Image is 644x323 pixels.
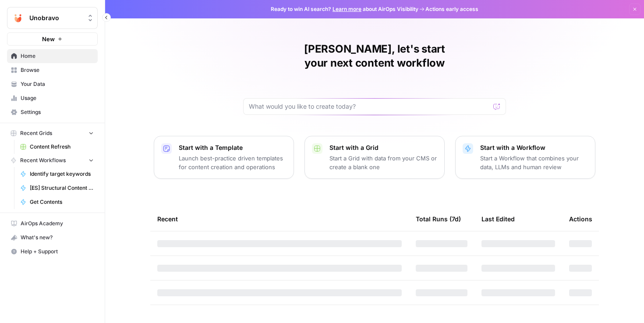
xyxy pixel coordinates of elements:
[30,143,94,151] span: Content Refresh
[243,42,506,70] h1: [PERSON_NAME], let's start your next content workflow
[304,136,445,179] button: Start with a GridStart a Grid with data from your CMS or create a blank one
[179,154,287,171] p: Launch best-practice driven templates for content creation and operations
[416,207,461,231] div: Total Runs (7d)
[16,181,98,195] a: [ES] Structural Content Refresh
[179,143,287,152] p: Start with a Template
[7,32,98,46] button: New
[569,207,592,231] div: Actions
[21,94,94,102] span: Usage
[30,170,94,178] span: Identify target keywords
[249,102,490,111] input: What would you like to create today?
[20,129,52,137] span: Recent Grids
[333,6,361,12] a: Learn more
[154,136,294,179] button: Start with a TemplateLaunch best-practice driven templates for content creation and operations
[21,66,94,74] span: Browse
[480,143,588,152] p: Start with a Workflow
[16,195,98,209] a: Get Contents
[10,10,26,26] img: Unobravo Logo
[7,7,98,29] button: Workspace: Unobravo
[30,184,94,192] span: [ES] Structural Content Refresh
[455,136,595,179] button: Start with a WorkflowStart a Workflow that combines your data, LLMs and human review
[21,108,94,116] span: Settings
[16,167,98,181] a: Identify target keywords
[271,5,418,13] span: Ready to win AI search? about AirOps Visibility
[42,35,55,43] span: New
[20,156,66,164] span: Recent Workflows
[29,14,82,22] span: Unobravo
[21,52,94,60] span: Home
[7,91,98,105] a: Usage
[16,140,98,154] a: Content Refresh
[7,231,97,244] div: What's new?
[7,63,98,77] a: Browse
[7,77,98,91] a: Your Data
[21,220,94,227] span: AirOps Academy
[7,154,98,167] button: Recent Workflows
[7,49,98,63] a: Home
[7,217,98,231] a: AirOps Academy
[425,5,478,13] span: Actions early access
[481,207,515,231] div: Last Edited
[329,154,437,171] p: Start a Grid with data from your CMS or create a blank one
[30,198,94,206] span: Get Contents
[7,127,98,140] button: Recent Grids
[329,143,437,152] p: Start with a Grid
[7,105,98,119] a: Settings
[21,248,94,256] span: Help + Support
[480,154,588,171] p: Start a Workflow that combines your data, LLMs and human review
[7,245,98,259] button: Help + Support
[7,231,98,245] button: What's new?
[21,80,94,88] span: Your Data
[157,207,402,231] div: Recent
